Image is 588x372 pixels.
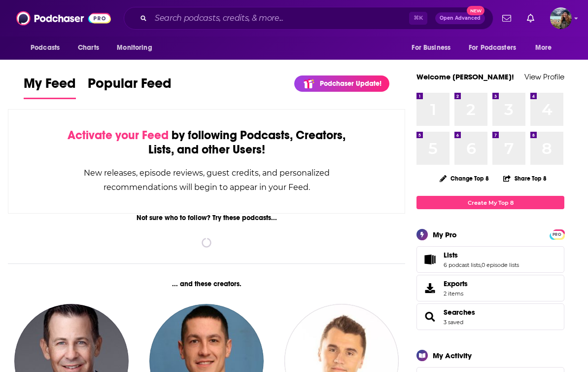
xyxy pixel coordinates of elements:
[462,38,530,57] button: open menu
[71,38,105,57] a: Charts
[444,251,458,260] span: Lists
[481,261,482,268] span: ,
[8,214,405,222] div: Not sure who to follow? Try these podcasts...
[420,253,440,266] a: Lists
[444,251,519,260] a: Lists
[528,38,564,57] button: open menu
[409,12,427,25] span: ⌘ K
[444,279,468,288] span: Exports
[444,319,463,326] a: 3 saved
[124,7,493,30] div: Search podcasts, credits, & more...
[58,166,355,194] div: New releases, episode reviews, guest credits, and personalized recommendations will begin to appe...
[503,169,547,188] button: Share Top 8
[551,230,563,238] a: PRO
[31,41,60,55] span: Podcasts
[550,7,572,29] img: User Profile
[523,10,538,27] a: Show notifications dropdown
[420,281,440,295] span: Exports
[482,261,519,268] a: 0 episode lists
[117,41,152,55] span: Monitoring
[535,41,552,55] span: More
[405,38,463,57] button: open menu
[435,12,485,24] button: Open AdvancedNew
[433,230,457,239] div: My Pro
[440,16,481,21] span: Open Advanced
[416,196,564,209] a: Create My Top 8
[24,75,76,99] a: My Feed
[467,6,484,15] span: New
[434,172,495,185] button: Change Top 8
[551,231,563,238] span: PRO
[412,41,450,55] span: For Business
[320,79,381,88] p: Podchaser Update!
[416,303,564,330] span: Searches
[58,128,355,157] div: by following Podcasts, Creators, Lists, and other Users!
[24,38,72,57] button: open menu
[498,10,515,27] a: Show notifications dropdown
[444,290,468,297] span: 2 items
[420,310,440,324] a: Searches
[110,38,165,57] button: open menu
[416,72,514,81] a: Welcome [PERSON_NAME]!
[524,72,564,81] a: View Profile
[444,308,475,317] a: Searches
[433,351,472,360] div: My Activity
[8,280,405,288] div: ... and these creators.
[550,7,572,29] button: Show profile menu
[16,9,111,28] img: Podchaser - Follow, Share and Rate Podcasts
[416,275,564,301] a: Exports
[88,75,172,99] a: Popular Feed
[88,75,172,98] span: Popular Feed
[550,7,572,29] span: Logged in as lorimahon
[68,128,169,143] span: Activate your Feed
[444,261,481,268] a: 6 podcast lists
[469,41,516,55] span: For Podcasters
[78,41,99,55] span: Charts
[24,75,76,98] span: My Feed
[151,10,409,26] input: Search podcasts, credits, & more...
[416,246,564,273] span: Lists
